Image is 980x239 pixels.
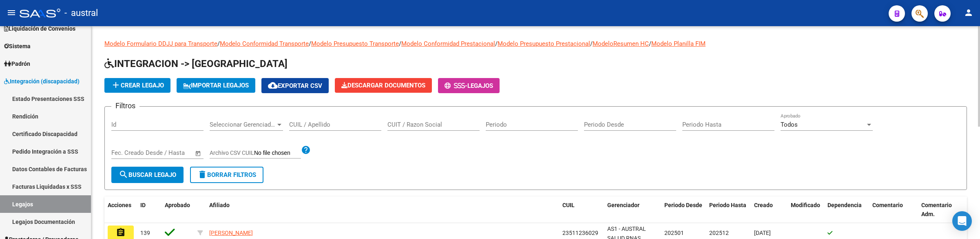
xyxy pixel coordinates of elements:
button: Buscar Legajo [111,167,184,183]
span: Exportar CSV [268,82,322,89]
span: Gerenciador [607,202,639,208]
span: Archivo CSV CUIL [210,150,254,156]
mat-icon: search [119,170,128,179]
span: IMPORTAR LEGAJOS [183,82,249,89]
span: 139 [140,230,150,236]
span: 23511236029 [562,230,598,236]
datatable-header-cell: Comentario Adm. [918,197,967,223]
button: -Legajos [438,78,500,93]
datatable-header-cell: Aprobado [161,197,194,223]
datatable-header-cell: Dependencia [824,197,869,223]
datatable-header-cell: Afiliado [206,197,559,223]
span: Periodo Desde [664,202,702,208]
span: Integración (discapacidad) [4,77,80,86]
span: Modificado [791,202,820,208]
datatable-header-cell: CUIL [559,197,604,223]
a: Modelo Planilla FIM [651,40,706,47]
mat-icon: menu [7,8,16,18]
span: - [445,82,467,89]
span: [PERSON_NAME] [209,230,253,236]
button: Borrar Filtros [190,167,263,183]
button: IMPORTAR LEGAJOS [177,78,255,93]
a: Modelo Conformidad Prestacional [401,40,495,47]
span: Acciones [108,202,131,208]
button: Open calendar [194,149,203,158]
button: Descargar Documentos [335,78,432,93]
span: Descargar Documentos [341,82,425,89]
span: 202501 [664,230,684,236]
mat-icon: assignment [116,228,126,237]
a: Modelo Formulario DDJJ para Transporte [104,40,217,47]
span: Buscar Legajo [119,171,176,179]
input: Fecha fin [152,149,191,156]
a: Modelo Conformidad Transporte [220,40,309,47]
span: Crear Legajo [111,82,164,89]
datatable-header-cell: ID [137,197,161,223]
a: ModeloResumen HC [593,40,649,47]
span: CUIL [562,202,575,208]
datatable-header-cell: Comentario [869,197,918,223]
span: Sistema [4,42,31,51]
h3: Filtros [111,100,139,112]
span: Creado [754,202,773,208]
datatable-header-cell: Acciones [104,197,137,223]
span: [DATE] [754,230,771,236]
span: Borrar Filtros [197,171,256,179]
mat-icon: cloud_download [268,80,278,90]
mat-icon: help [301,145,311,155]
button: Crear Legajo [104,78,170,93]
span: Seleccionar Gerenciador [210,121,276,128]
a: Modelo Presupuesto Prestacional [498,40,590,47]
span: Comentario Adm. [921,202,952,218]
button: Exportar CSV [261,78,329,93]
span: Periodo Hasta [709,202,746,208]
span: Todos [781,121,798,128]
span: 202512 [709,230,729,236]
datatable-header-cell: Periodo Hasta [706,197,751,223]
datatable-header-cell: Modificado [788,197,824,223]
div: Open Intercom Messenger [952,211,972,231]
datatable-header-cell: Gerenciador [604,197,661,223]
datatable-header-cell: Periodo Desde [661,197,706,223]
span: Legajos [467,82,493,89]
mat-icon: add [111,80,121,90]
span: Padrón [4,59,30,68]
mat-icon: person [964,8,973,18]
input: Fecha inicio [111,149,144,156]
input: Archivo CSV CUIL [254,150,301,157]
span: Aprobado [165,202,190,208]
span: Afiliado [209,202,230,208]
span: ID [140,202,146,208]
span: INTEGRACION -> [GEOGRAPHIC_DATA] [104,58,288,69]
datatable-header-cell: Creado [751,197,788,223]
span: Comentario [872,202,903,208]
span: - austral [64,4,98,22]
span: Dependencia [827,202,862,208]
span: Liquidación de Convenios [4,24,75,33]
a: Modelo Presupuesto Transporte [311,40,399,47]
mat-icon: delete [197,170,207,179]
